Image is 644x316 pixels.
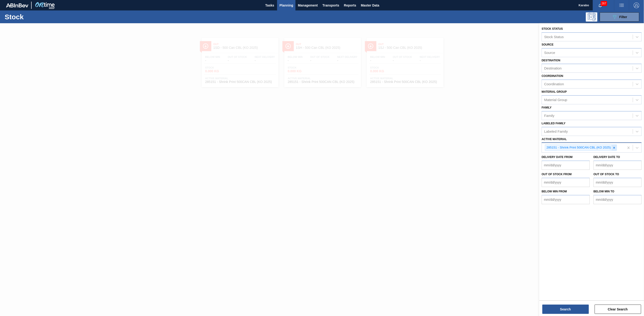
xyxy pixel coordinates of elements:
span: Master Data [361,3,379,8]
input: mm/dd/yyyy [594,178,642,187]
h1: Stock [5,14,78,20]
label: Delivery Date from [542,155,573,159]
label: Below Min to [594,190,614,193]
label: Out of Stock to [594,173,619,176]
input: mm/dd/yyyy [542,161,590,170]
span: Reports [344,3,356,8]
span: Management [298,3,318,8]
span: Filter [619,15,627,19]
div: Destination [544,66,562,70]
label: Material Group [542,90,567,93]
div: Programming: no user selected [586,12,598,22]
input: mm/dd/yyyy [542,195,590,204]
span: Tasks [265,3,275,8]
label: Family [542,106,552,109]
div: Stock Status [544,35,564,39]
label: Delivery Date to [594,155,620,159]
label: Stock Status [542,27,563,30]
div: Labeled Family [544,129,568,133]
button: Notifications [593,2,608,9]
div: Family [544,114,554,118]
img: Logout [634,3,639,8]
label: Below Min from [542,190,567,193]
label: Source [542,43,554,46]
span: 267 [601,1,607,6]
label: Labeled Family [542,122,566,125]
button: Filter [600,12,639,22]
img: TNhmsLtSVTkK8tSr43FrP2fwEKptu5GPRR3wAAAABJRU5ErkJggg== [6,3,28,7]
span: Transports [322,3,339,8]
div: 285151 - Shrink Print 500CAN CBL (KO 2025) [545,145,612,151]
label: Coordination [542,74,563,78]
div: Coordination [544,82,564,86]
label: Destination [542,59,560,62]
div: Material Group [544,98,567,102]
label: Active Material [542,138,567,141]
input: mm/dd/yyyy [594,195,642,204]
label: Out of Stock from [542,173,572,176]
img: userActions [619,3,624,8]
input: mm/dd/yyyy [542,178,590,187]
div: Source [544,51,555,55]
span: Planning [279,3,293,8]
input: mm/dd/yyyy [594,161,642,170]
